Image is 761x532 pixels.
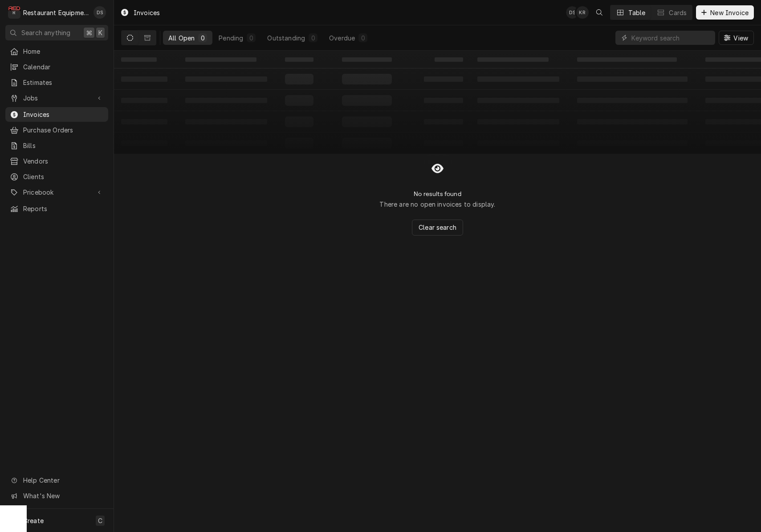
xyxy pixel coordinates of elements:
[5,75,108,90] a: Estimates
[5,185,108,200] a: Go to Pricebook
[248,33,254,43] div: 0
[168,33,195,43] div: All Open
[23,156,104,166] span: Vendors
[5,488,108,503] a: Go to What's New
[414,190,461,198] h2: No results found
[576,6,589,19] div: KR
[23,8,89,17] div: Restaurant Equipment Diagnostics
[576,6,589,19] div: Kelli Robinette's Avatar
[219,33,243,43] div: Pending
[23,62,104,72] span: Calendar
[577,57,677,62] span: ‌
[631,31,715,45] input: Keyword search
[342,57,392,62] span: ‌
[23,47,104,56] span: Home
[5,91,108,105] a: Go to Jobs
[435,57,463,62] span: ‌
[5,25,108,40] button: Search anything⌘K
[310,33,316,43] div: 0
[669,8,687,17] div: Cards
[23,93,90,103] span: Jobs
[94,6,106,19] div: DS
[23,172,104,181] span: Clients
[21,28,70,37] span: Search anything
[98,28,102,37] span: K
[5,201,108,216] a: Reports
[185,57,256,62] span: ‌
[5,60,108,74] a: Calendar
[285,57,313,62] span: ‌
[23,517,44,524] span: Create
[696,5,754,20] button: New Invoice
[628,8,646,17] div: Table
[94,6,106,19] div: Derek Stewart's Avatar
[23,78,104,87] span: Estimates
[5,107,108,122] a: Invoices
[329,33,355,43] div: Overdue
[379,200,495,209] p: There are no open invoices to display.
[5,169,108,184] a: Clients
[23,204,104,213] span: Reports
[8,6,20,19] div: Restaurant Equipment Diagnostics's Avatar
[267,33,305,43] div: Outstanding
[5,154,108,168] a: Vendors
[360,33,366,43] div: 0
[566,6,578,19] div: Derek Stewart's Avatar
[477,57,549,62] span: ‌
[86,28,92,37] span: ⌘
[114,51,761,154] table: All Open Invoices List Loading
[5,123,108,137] a: Purchase Orders
[23,188,90,197] span: Pricebook
[412,220,463,236] button: Clear search
[5,44,108,59] a: Home
[23,141,104,150] span: Bills
[417,223,458,232] span: Clear search
[8,6,20,19] div: R
[566,6,578,19] div: DS
[23,110,104,119] span: Invoices
[592,5,606,20] button: Open search
[98,516,102,525] span: C
[23,476,103,485] span: Help Center
[23,125,104,135] span: Purchase Orders
[200,33,205,43] div: 0
[732,33,750,43] span: View
[708,8,750,17] span: New Invoice
[23,491,103,500] span: What's New
[719,31,754,45] button: View
[121,57,157,62] span: ‌
[5,473,108,488] a: Go to Help Center
[5,138,108,153] a: Bills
